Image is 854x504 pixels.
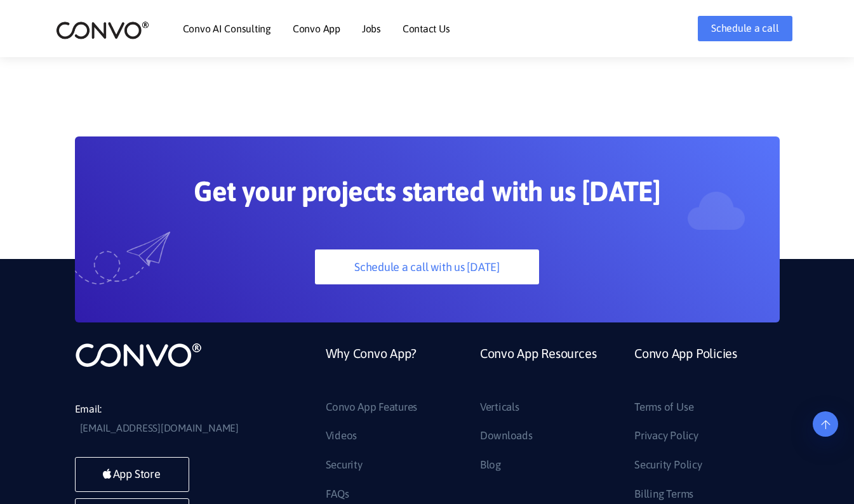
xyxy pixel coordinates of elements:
[480,426,533,446] a: Downloads
[326,397,418,418] a: Convo App Features
[634,342,737,397] a: Convo App Policies
[480,455,501,475] a: Blog
[480,397,519,418] a: Verticals
[56,20,149,40] img: logo_2.png
[315,249,539,284] a: Schedule a call with us [DATE]
[326,455,363,475] a: Security
[75,457,189,492] a: App Store
[326,342,417,397] a: Why Convo App?
[634,397,693,418] a: Terms of Use
[698,16,792,41] a: Schedule a call
[326,426,357,446] a: Videos
[634,455,702,475] a: Security Policy
[135,175,719,218] h2: Get your projects started with us [DATE]
[183,23,271,34] a: Convo AI Consulting
[403,23,450,34] a: Contact Us
[634,426,698,446] a: Privacy Policy
[75,400,265,438] li: Email:
[80,419,239,438] a: [EMAIL_ADDRESS][DOMAIN_NAME]
[75,342,202,368] img: logo_not_found
[293,23,340,34] a: Convo App
[362,23,381,34] a: Jobs
[480,342,596,397] a: Convo App Resources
